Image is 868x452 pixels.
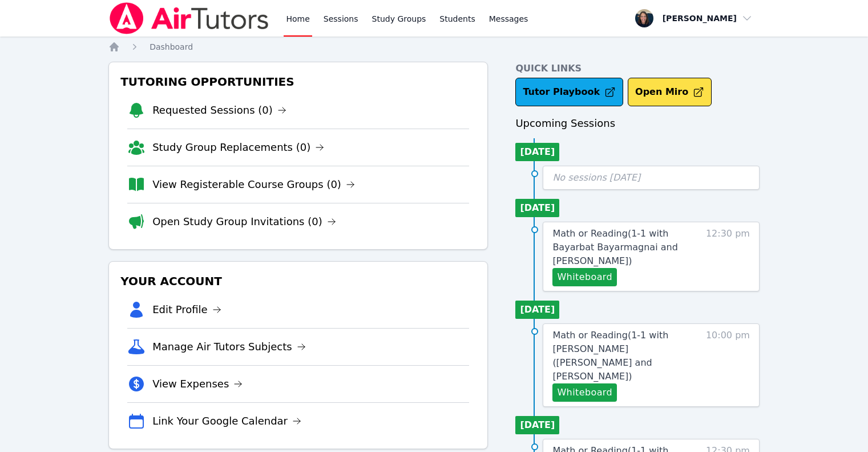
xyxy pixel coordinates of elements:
[108,41,760,53] nav: Breadcrumb
[515,115,760,131] h3: Upcoming Sessions
[152,302,221,318] a: Edit Profile
[152,214,336,230] a: Open Study Group Invitations (0)
[515,78,623,106] a: Tutor Playbook
[552,329,700,383] a: Math or Reading(1-1 with [PERSON_NAME] ([PERSON_NAME] and [PERSON_NAME])
[706,329,750,402] span: 10:00 pm
[552,268,617,286] button: Whiteboard
[515,62,760,75] h4: Quick Links
[118,71,478,92] h3: Tutoring Opportunities
[152,339,306,355] a: Manage Air Tutors Subjects
[152,413,301,429] a: Link Your Google Calendar
[150,41,193,53] a: Dashboard
[552,172,640,183] span: No sessions [DATE]
[515,143,559,161] li: [DATE]
[118,271,478,291] h3: Your Account
[152,376,243,392] a: View Expenses
[108,2,270,34] img: Air Tutors
[552,330,668,382] span: Math or Reading ( 1-1 with [PERSON_NAME] ([PERSON_NAME] and [PERSON_NAME] )
[706,227,750,286] span: 12:30 pm
[150,42,193,51] span: Dashboard
[489,13,528,25] span: Messages
[552,383,617,402] button: Whiteboard
[152,177,355,193] a: View Registerable Course Groups (0)
[552,227,700,268] a: Math or Reading(1-1 with Bayarbat Bayarmagnai and [PERSON_NAME])
[152,139,324,155] a: Study Group Replacements (0)
[515,301,559,319] li: [DATE]
[152,102,286,118] a: Requested Sessions (0)
[515,416,559,434] li: [DATE]
[628,78,712,106] button: Open Miro
[515,199,559,217] li: [DATE]
[552,228,677,266] span: Math or Reading ( 1-1 with Bayarbat Bayarmagnai and [PERSON_NAME] )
